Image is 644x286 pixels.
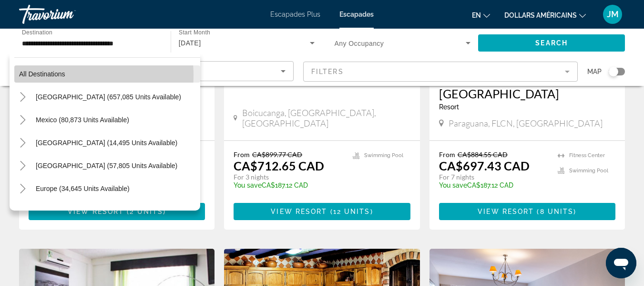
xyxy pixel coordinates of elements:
[569,152,605,159] span: Fitness Center
[439,150,455,159] span: From
[36,162,177,169] span: [GEOGRAPHIC_DATA] (57,805 units available)
[36,139,177,147] span: [GEOGRAPHIC_DATA] (14,495 units available)
[478,208,534,215] span: View Resort
[472,8,490,22] button: Changer de langue
[335,40,384,47] span: Any Occupancy
[31,111,200,128] button: Mexico (80,873 units available)
[124,208,166,215] span: ( )
[534,208,576,215] span: ( )
[252,150,302,159] span: CA$899.77 CAD
[36,185,130,192] span: Europe (34,645 units available)
[333,208,370,215] span: 12 units
[14,158,31,174] button: Toggle Caribbean & Atlantic Islands (57,805 units available)
[234,150,250,159] span: From
[179,39,201,47] span: [DATE]
[458,150,508,159] span: CA$884.55 CAD
[14,203,31,220] button: Toggle Australia (3,123 units available)
[36,93,181,101] span: [GEOGRAPHIC_DATA] (657,085 units available)
[271,208,327,215] span: View Resort
[29,203,205,220] button: View Resort(2 units)
[19,2,114,27] a: Travorium
[478,34,625,52] button: Search
[36,116,129,124] span: Mexico (80,873 units available)
[14,65,200,83] button: All destinations
[14,135,31,151] button: Toggle Canada (14,495 units available)
[439,159,530,173] p: CA$697.43 CAD
[439,181,548,189] p: CA$187.12 CAD
[31,134,200,151] button: [GEOGRAPHIC_DATA] (14,495 units available)
[303,61,578,82] button: Filter
[130,208,163,215] span: 2 units
[504,8,586,22] button: Changer de devise
[472,11,481,19] font: en
[234,181,343,189] p: CA$187.12 CAD
[27,65,286,77] mat-select: Sort by
[270,11,320,18] a: Escapades Plus
[242,107,410,128] span: Boicucanga, [GEOGRAPHIC_DATA], [GEOGRAPHIC_DATA]
[234,181,262,189] span: You save
[439,103,459,111] span: Resort
[234,173,343,181] p: For 3 nights
[449,118,603,128] span: Paraguana, FLCN, [GEOGRAPHIC_DATA]
[31,88,200,106] button: [GEOGRAPHIC_DATA] (657,085 units available)
[14,180,31,197] button: Toggle Europe (34,645 units available)
[19,70,65,78] span: All destinations
[14,112,31,128] button: Toggle Mexico (80,873 units available)
[540,208,574,215] span: 8 units
[364,152,403,159] span: Swimming Pool
[569,168,608,174] span: Swimming Pool
[587,65,602,78] span: Map
[179,30,210,36] span: Start Month
[31,203,200,220] button: Australia (3,123 units available)
[234,203,410,220] button: View Resort(12 units)
[339,11,374,18] a: Escapades
[439,173,548,181] p: For 7 nights
[31,157,200,174] button: [GEOGRAPHIC_DATA] (57,805 units available)
[68,208,124,215] span: View Resort
[439,203,615,220] button: View Resort(8 units)
[14,89,31,106] button: Toggle United States (657,085 units available)
[607,9,619,19] font: JM
[439,181,467,189] span: You save
[504,11,577,19] font: dollars américains
[600,4,625,24] button: Menu utilisateur
[327,208,373,215] span: ( )
[606,248,636,278] iframe: Bouton de lancement de la fenêtre de messagerie
[31,180,200,197] button: Europe (34,645 units available)
[535,39,568,47] span: Search
[22,29,52,35] span: Destination
[234,159,324,173] p: CA$712.65 CAD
